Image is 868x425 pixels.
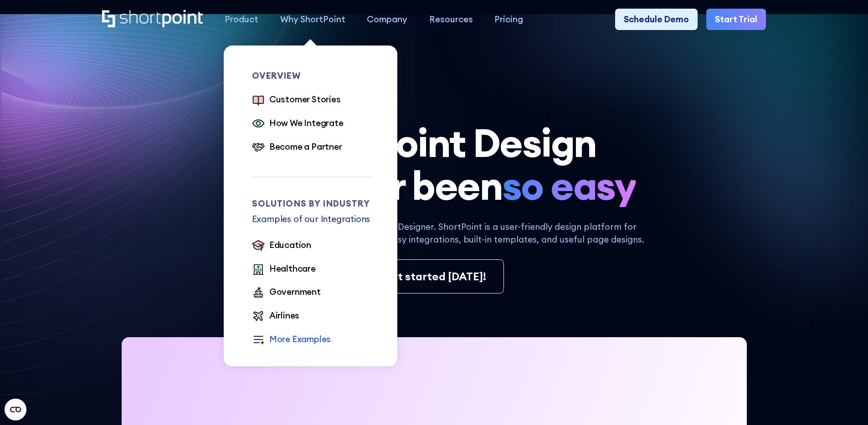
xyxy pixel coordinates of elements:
div: Resources [429,13,473,26]
a: Get started [DATE]! [364,259,503,294]
div: Product [225,13,258,26]
div: Pricing [494,13,523,26]
a: More Examples [252,333,331,348]
div: Customer Stories [269,93,341,106]
a: Become a Partner [252,140,342,155]
a: How We Integrate [252,116,344,132]
a: Product [214,9,269,30]
a: Company [356,9,418,30]
div: More Examples [269,333,331,346]
div: How We Integrate [269,116,344,130]
div: Why ShortPoint [280,13,345,26]
span: so easy [502,164,636,207]
a: Pricing [484,9,534,30]
a: Home [102,10,203,29]
a: Education [252,238,311,253]
div: Healthcare [269,262,316,275]
a: Resources [418,9,484,30]
h1: SharePoint Design has never been [102,121,766,207]
a: Airlines [252,309,300,324]
div: Get started [DATE]! [382,268,486,285]
div: Overview [252,71,373,80]
a: Schedule Demo [615,9,698,30]
div: Government [269,285,321,299]
a: Customer Stories [252,93,341,108]
div: Airlines [269,309,299,322]
div: Solutions by Industry [252,199,373,208]
p: With ShortPoint, you are the SharePoint Designer. ShortPoint is a user-friendly design platform f... [214,220,653,246]
div: Education [269,238,311,252]
a: Why ShortPoint [269,9,356,30]
p: Examples of our Integrations [252,212,373,226]
div: Become a Partner [269,140,342,153]
a: Healthcare [252,262,316,277]
iframe: Chat Widget [822,381,868,425]
div: Company [367,13,407,26]
a: Government [252,285,321,300]
a: Start Trial [706,9,766,30]
button: Open CMP widget [5,399,26,420]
